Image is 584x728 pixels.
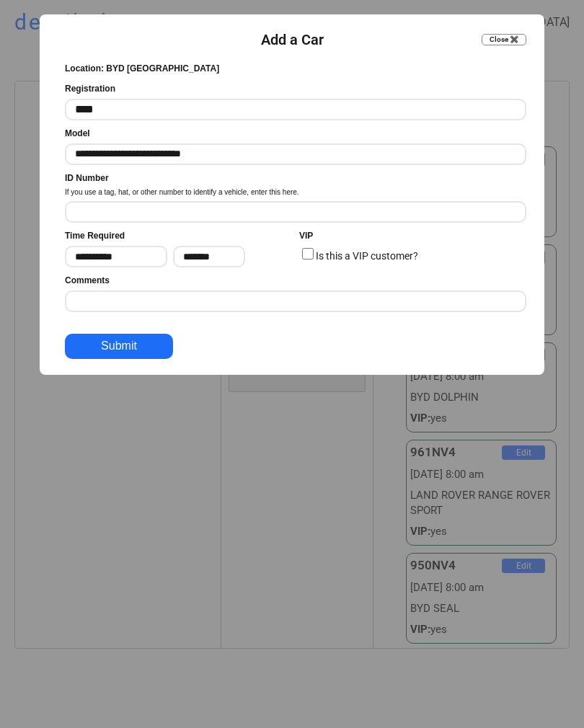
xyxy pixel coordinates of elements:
div: Model [65,128,90,140]
div: Comments [65,275,110,287]
div: Registration [65,83,115,95]
div: If you use a tag, hat, or other number to identify a vehicle, enter this here. [65,187,299,197]
div: Location: BYD [GEOGRAPHIC_DATA] [65,63,219,75]
button: Submit [65,334,173,359]
button: Close ✖️ [482,34,526,45]
div: ID Number [65,172,109,185]
div: Add a Car [261,30,324,50]
div: VIP [299,230,313,242]
div: Time Required [65,230,125,242]
label: Is this a VIP customer? [316,250,418,262]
